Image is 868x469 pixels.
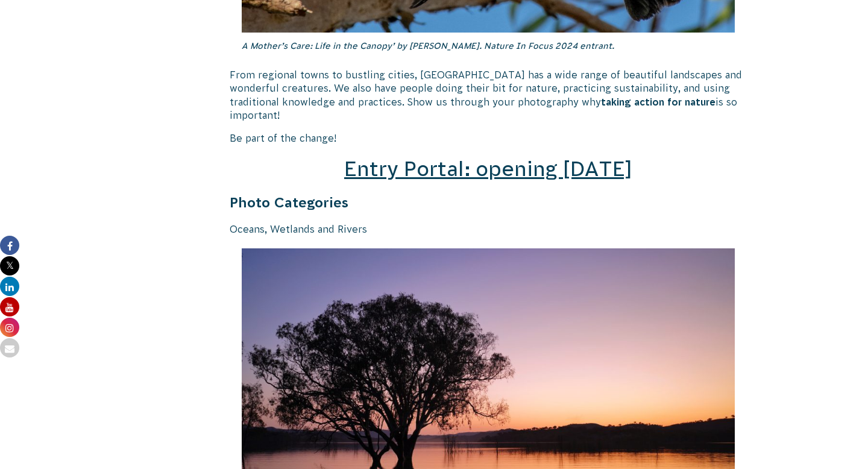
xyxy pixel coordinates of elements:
p: From regional towns to bustling cities, [GEOGRAPHIC_DATA] has a wide range of beautiful landscape... [230,68,747,122]
p: Oceans, Wetlands and Rivers [230,222,747,236]
p: Be part of the change! [230,131,747,145]
a: Entry Portal: opening [DATE] [344,157,632,180]
strong: Photo Categories [230,195,348,210]
em: A Mother’s Care: Life in the Canopy’ by [PERSON_NAME]. Nature In Focus 2024 entrant. [242,41,614,51]
strong: taking action for nature [601,96,715,107]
